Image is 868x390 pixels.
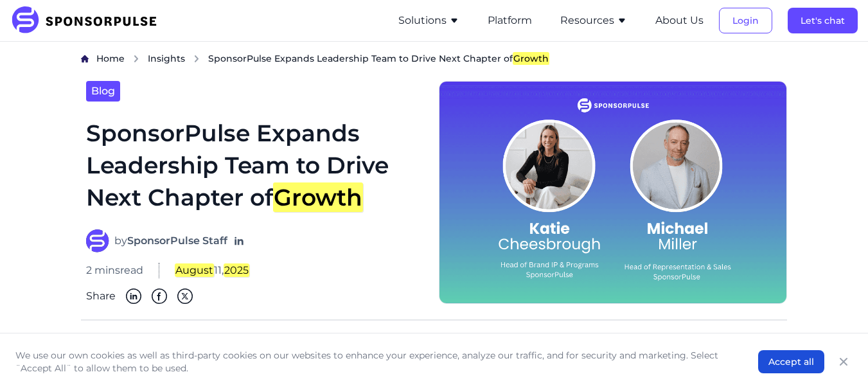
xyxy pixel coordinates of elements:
[81,55,89,63] img: Home
[560,13,627,28] button: Resources
[655,13,704,28] button: About Us
[655,15,704,26] a: About Us
[175,263,249,278] span: 11,
[10,6,166,35] img: SponsorPulse
[719,8,772,33] button: Login
[835,353,853,371] button: Close
[15,349,732,375] p: We use our own cookies as well as third-party cookies on our websites to enhance your experience,...
[488,13,532,28] button: Platform
[488,15,532,26] a: Platform
[127,235,227,247] strong: SponsorPulse Staff
[208,52,549,65] span: SponsorPulse Expands Leadership Team to Drive Next Chapter of
[175,263,214,277] em: August
[398,13,459,28] button: Solutions
[114,233,227,249] span: by
[513,52,549,65] em: Growth
[193,55,200,63] img: chevron right
[86,229,109,253] img: SponsorPulse Staff
[86,288,116,304] span: Share
[758,350,824,373] button: Accept all
[273,182,363,212] em: Growth
[96,53,125,64] span: Home
[132,55,140,63] img: chevron right
[224,263,249,277] em: 2025
[148,52,185,66] a: Insights
[86,117,424,214] span: SponsorPulse Expands Leadership Team to Drive Next Chapter of
[126,288,141,304] img: Linkedin
[439,81,787,304] img: Katie Cheesbrough and Michael Miller Join SponsorPulse to Accelerate Strategic Services
[719,15,772,26] a: Login
[148,53,185,64] span: Insights
[86,263,143,278] span: 2 mins read
[96,52,125,66] a: Home
[788,15,858,26] a: Let's chat
[233,235,245,247] a: Follow on LinkedIn
[788,8,858,33] button: Let's chat
[177,288,193,304] img: Twitter
[86,81,120,102] a: Blog
[152,288,167,304] img: Facebook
